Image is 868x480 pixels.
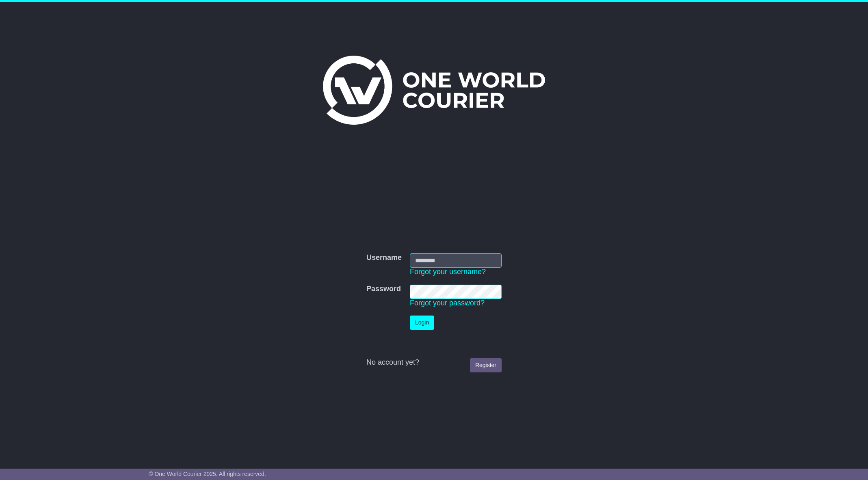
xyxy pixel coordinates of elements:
[410,316,434,330] button: Login
[366,285,401,294] label: Password
[470,358,502,372] a: Register
[323,56,545,125] img: One World
[410,299,485,307] a: Forgot your password?
[149,471,266,477] span: © One World Courier 2025. All rights reserved.
[410,268,486,276] a: Forgot your username?
[366,253,402,262] label: Username
[366,358,502,367] div: No account yet?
